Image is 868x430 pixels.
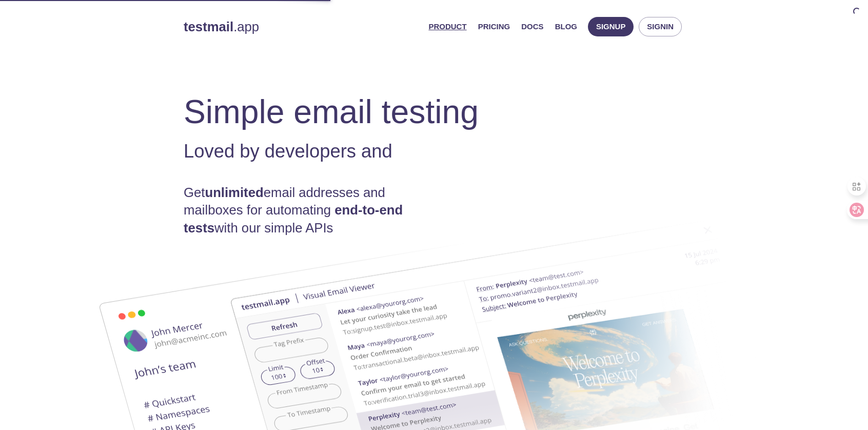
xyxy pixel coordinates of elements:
a: testmail.app [184,18,420,35]
h4: Get email addresses and mailboxes for automating with our simple APIs [184,184,434,237]
strong: end-to-end tests [184,203,403,234]
span: Signup [596,20,626,33]
strong: unlimited [205,185,263,200]
a: Pricing [478,20,510,33]
a: Docs [521,20,543,33]
h1: Simple email testing [184,92,684,132]
a: Product [428,20,466,33]
button: Signin [639,17,682,36]
span: Signin [647,20,674,33]
span: Loved by developers and [184,141,392,162]
a: Blog [555,20,577,33]
button: Signup [588,17,634,36]
strong: testmail [184,19,233,34]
